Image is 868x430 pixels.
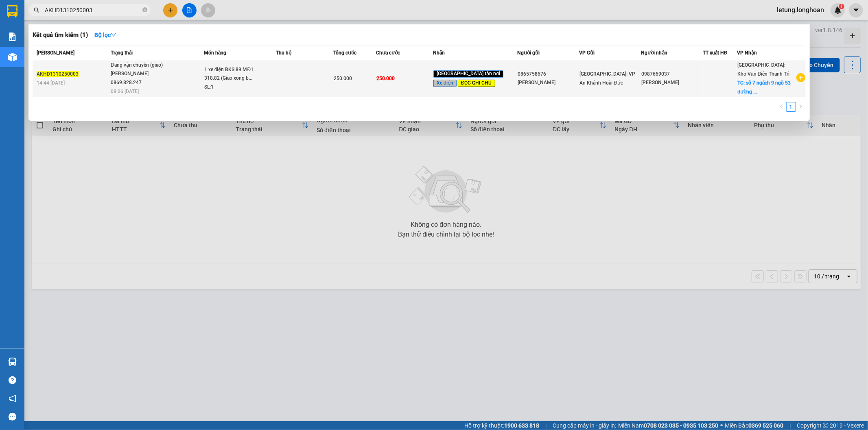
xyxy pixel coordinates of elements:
[45,6,141,15] input: Tìm tên, số ĐT hoặc mã đơn
[641,78,702,87] div: [PERSON_NAME]
[517,50,540,56] span: Người gửi
[376,50,400,56] span: Chưa cước
[9,413,16,421] span: message
[142,7,147,14] span: close-circle
[798,104,803,109] span: right
[796,102,806,112] li: Next Page
[142,7,147,12] span: close-circle
[579,71,635,86] span: [GEOGRAPHIC_DATA]: VP An Khánh Hoài Đức
[333,50,356,56] span: Tổng cước
[9,395,16,402] span: notification
[703,50,728,56] span: TT xuất HĐ
[579,50,595,56] span: VP Gửi
[376,76,395,81] span: 250.000
[334,76,352,81] span: 250.000
[33,31,88,39] h3: Kết quả tìm kiếm ( 1 )
[204,65,265,83] div: 1 xe điện BKS 89 MĐ1 318.82 (Giao xong b...
[779,104,784,109] span: left
[94,32,116,38] strong: Bộ lọc
[458,80,495,87] span: ĐỌC GHI CHÚ
[34,7,39,13] span: search
[787,102,796,111] a: 1
[37,80,65,86] span: 14:44 [DATE]
[641,70,702,78] div: 0987669037
[737,62,789,77] span: [GEOGRAPHIC_DATA]: Kho Văn Điển Thanh Trì
[737,50,757,56] span: VP Nhận
[111,32,116,38] span: down
[796,73,805,82] span: plus-circle
[518,78,579,87] div: [PERSON_NAME]
[786,102,796,112] li: 1
[111,61,172,70] div: Đang vận chuyển (giao)
[204,50,226,56] span: Món hàng
[37,71,79,77] span: AKHD1310250003
[111,69,172,87] div: [PERSON_NAME] 0869.828.247
[8,53,17,61] img: warehouse-icon
[8,33,17,41] img: solution-icon
[37,50,74,56] span: [PERSON_NAME]
[433,50,445,56] span: Nhãn
[776,102,786,112] button: left
[8,358,17,366] img: warehouse-icon
[7,5,17,17] img: logo-vxr
[641,50,667,56] span: Người nhận
[88,28,123,41] button: Bộ lọcdown
[433,80,457,87] span: Xe điện
[9,376,16,384] span: question-circle
[111,89,139,94] span: 08:06 [DATE]
[518,70,579,78] div: 0865758676
[204,83,265,92] div: SL: 1
[433,70,503,78] span: [GEOGRAPHIC_DATA] tận nơi
[737,80,791,95] span: TC: số 7 ngách 9 ngõ 53 đường ...
[776,102,786,112] li: Previous Page
[276,50,292,56] span: Thu hộ
[796,102,806,112] button: right
[111,50,133,56] span: Trạng thái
